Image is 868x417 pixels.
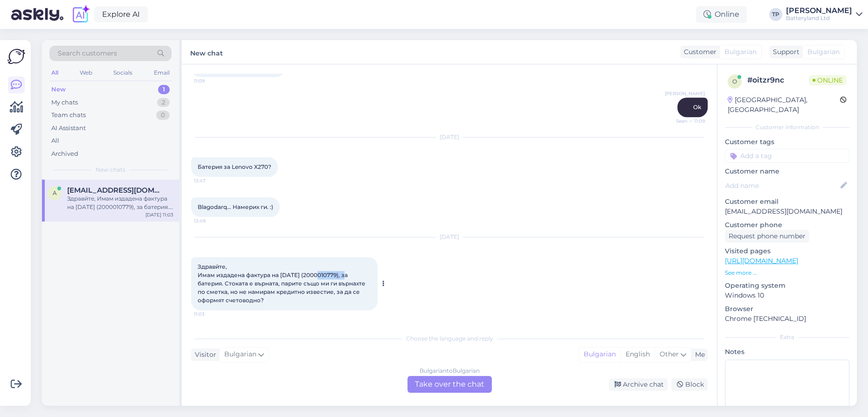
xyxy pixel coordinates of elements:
div: Здравйте, Имам издадена фактура на [DATE] (2000010779), за батерия. Стоката е върната, парите същ... [67,195,173,211]
a: Explore AI [94,7,148,22]
div: Block [671,378,708,391]
span: Search customers [58,49,117,58]
div: Extra [725,333,849,341]
span: Bulgarian [224,349,256,360]
div: Web [78,67,94,79]
span: 11:09 [194,77,229,84]
div: [GEOGRAPHIC_DATA], [GEOGRAPHIC_DATA] [728,95,840,115]
span: a [53,189,57,196]
p: Customer name [725,167,849,176]
p: Windows 10 [725,291,849,300]
div: My chats [51,98,78,107]
div: Socials [111,67,134,79]
div: Team chats [51,111,86,120]
div: All [51,136,59,146]
p: Customer phone [725,220,849,230]
div: Archived [51,149,78,159]
input: Add name [725,181,839,191]
div: [PERSON_NAME] [786,7,852,14]
span: 12:47 [194,177,229,184]
span: Bulgarian [807,47,840,57]
span: Здравйте, Имам издадена фактура на [DATE] (2000010779), за батерия. Стоката е върната, парите същ... [198,263,367,304]
div: Request phone number [725,230,809,243]
div: All [49,67,60,79]
div: Choose the language and reply [191,334,708,343]
p: Browser [725,304,849,314]
div: English [620,347,654,361]
div: New [51,85,66,94]
p: Operating system [725,281,849,291]
span: Other [660,350,679,358]
div: Me [691,350,705,360]
div: 1 [158,85,170,94]
span: Батерия за Lenovo X270? [198,163,271,170]
p: Customer email [725,197,849,207]
a: [URL][DOMAIN_NAME] [725,257,798,265]
span: o [732,78,737,85]
span: Online [809,75,847,85]
p: Notes [725,347,849,357]
span: Blagodarq... Намерих ги. :) [198,203,273,210]
span: 11:03 [194,311,229,318]
div: Bulgarian [579,347,620,361]
span: Bulgarian [724,47,757,57]
span: arco@mal.bg [67,186,164,195]
div: [DATE] [191,233,708,241]
div: Customer information [725,123,849,132]
a: [PERSON_NAME]Batteryland Ltd [786,7,862,22]
div: Take over the chat [407,376,492,393]
label: New chat [190,46,223,58]
div: Visitor [191,350,216,360]
div: Support [769,47,799,57]
div: Email [152,67,172,79]
img: explore-ai [71,5,90,24]
p: Visited pages [725,246,849,256]
div: TP [769,8,782,21]
img: Askly Logo [7,48,25,65]
div: Customer [680,47,716,57]
div: [DATE] 11:03 [145,211,173,218]
span: New chats [96,166,125,174]
div: 0 [156,111,170,120]
div: AI Assistant [51,124,86,133]
span: Seen ✓ 11:09 [670,118,705,125]
p: Customer tags [725,137,849,147]
div: # oitzr9nc [747,75,809,86]
div: Archive chat [609,378,668,391]
span: 12:49 [194,217,229,224]
div: Online [696,6,747,23]
input: Add a tag [725,149,849,163]
span: [PERSON_NAME] [665,90,705,97]
p: See more ... [725,269,849,277]
span: Ok [693,104,701,111]
div: [DATE] [191,133,708,141]
p: [EMAIL_ADDRESS][DOMAIN_NAME] [725,207,849,216]
div: Batteryland Ltd [786,14,852,22]
div: 2 [157,98,170,107]
p: Chrome [TECHNICAL_ID] [725,314,849,324]
div: Bulgarian to Bulgarian [420,367,480,375]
